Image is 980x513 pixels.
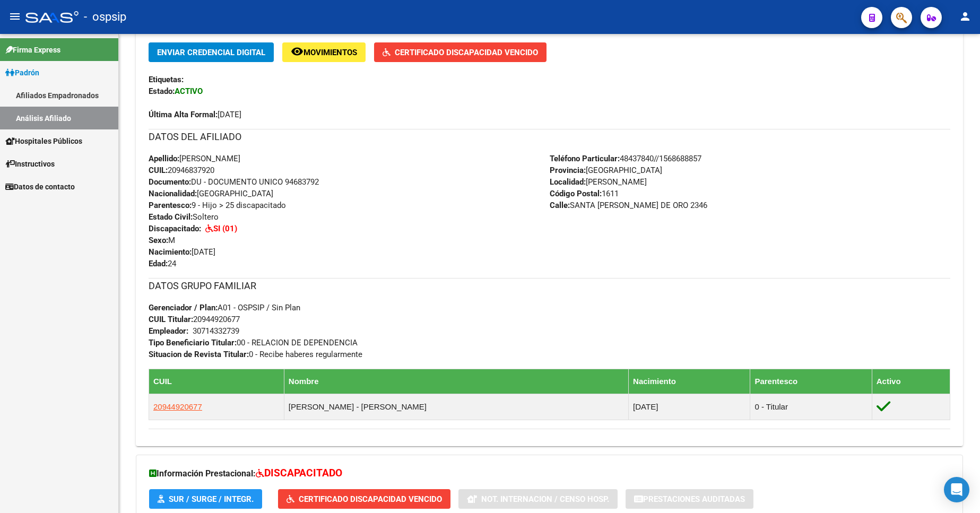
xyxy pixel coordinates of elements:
span: Padrón [5,67,39,79]
span: [DATE] [149,247,215,257]
strong: Tipo Beneficiario Titular: [149,338,237,347]
span: [PERSON_NAME] [550,177,647,187]
strong: Discapacitado: [149,224,201,233]
span: - ospsip [84,5,126,29]
span: 00 - RELACION DE DEPENDENCIA [149,338,358,347]
span: Soltero [149,212,219,222]
button: SUR / SURGE / INTEGR. [149,489,262,509]
strong: Etiquetas: [149,75,184,84]
strong: Estado Civil: [149,212,193,222]
strong: CUIL Titular: [149,315,193,324]
span: A01 - OSPSIP / Sin Plan [149,303,300,312]
span: DU - DOCUMENTO UNICO 94683792 [149,177,319,187]
span: SANTA [PERSON_NAME] DE ORO 2346 [550,201,707,210]
div: Open Intercom Messenger [944,477,969,502]
strong: Edad: [149,259,168,268]
button: Prestaciones Auditadas [626,489,753,509]
span: [GEOGRAPHIC_DATA] [550,166,662,175]
button: Enviar Credencial Digital [149,42,274,62]
th: Activo [872,369,950,394]
span: [DATE] [149,110,241,119]
button: Certificado Discapacidad Vencido [278,489,450,509]
button: Movimientos [282,42,366,62]
strong: Estado: [149,86,175,96]
span: [PERSON_NAME] [149,154,240,163]
th: Parentesco [750,369,872,394]
strong: Teléfono Particular: [550,154,620,163]
span: Firma Express [5,44,60,56]
mat-icon: remove_red_eye [291,45,303,58]
h3: Información Prestacional: [149,466,950,481]
span: 48437840//1568688857 [550,154,701,163]
th: Nacimiento [629,369,750,394]
span: M [149,236,175,245]
span: 0 - Recibe haberes regularmente [149,350,362,359]
mat-icon: person [959,10,972,23]
span: Movimientos [303,48,357,57]
span: Certificado Discapacidad Vencido [395,48,538,57]
span: Enviar Credencial Digital [157,48,265,57]
span: 20944920677 [153,402,202,411]
mat-icon: menu [8,10,21,23]
strong: ACTIVO [175,86,203,96]
strong: Nacimiento: [149,247,192,257]
h3: DATOS DEL AFILIADO [149,129,950,144]
strong: Gerenciador / Plan: [149,303,218,312]
strong: Localidad: [550,177,586,187]
span: Instructivos [5,158,55,170]
span: [GEOGRAPHIC_DATA] [149,189,273,198]
strong: Empleador: [149,326,188,336]
span: Prestaciones Auditadas [643,494,745,504]
th: CUIL [149,369,284,394]
button: Certificado Discapacidad Vencido [374,42,547,62]
strong: Nacionalidad: [149,189,197,198]
strong: Sexo: [149,236,168,245]
td: [DATE] [629,394,750,420]
span: Certificado Discapacidad Vencido [299,494,442,504]
span: Not. Internacion / Censo Hosp. [481,494,609,504]
strong: Código Postal: [550,189,602,198]
strong: CUIL: [149,166,168,175]
button: Not. Internacion / Censo Hosp. [458,489,618,509]
strong: Calle: [550,201,570,210]
span: 9 - Hijo > 25 discapacitado [149,201,286,210]
strong: Apellido: [149,154,179,163]
span: Hospitales Públicos [5,135,82,147]
span: 20946837920 [149,166,214,175]
span: Datos de contacto [5,181,75,193]
span: SUR / SURGE / INTEGR. [169,494,254,504]
strong: Última Alta Formal: [149,110,218,119]
th: Nombre [284,369,628,394]
span: 24 [149,259,176,268]
span: 20944920677 [149,315,240,324]
span: DISCAPACITADO [264,467,342,479]
strong: Situacion de Revista Titular: [149,350,249,359]
span: 1611 [550,189,619,198]
td: [PERSON_NAME] - [PERSON_NAME] [284,394,628,420]
h3: DATOS GRUPO FAMILIAR [149,279,950,293]
strong: Provincia: [550,166,586,175]
strong: SI (01) [213,224,237,233]
strong: Documento: [149,177,191,187]
td: 0 - Titular [750,394,872,420]
strong: Parentesco: [149,201,192,210]
div: 30714332739 [193,325,239,337]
